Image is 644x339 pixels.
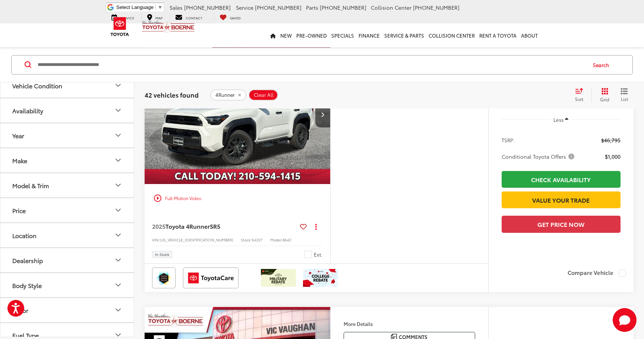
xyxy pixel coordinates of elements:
div: Make [114,156,123,165]
div: Fuel Type [12,331,39,338]
a: My Saved Vehicles [214,13,246,21]
span: Ice Cap [304,251,312,258]
button: PricePrice [0,198,135,222]
label: Compare Vehicle [568,269,626,277]
span: 2025 [152,222,165,230]
img: Toyota Safety Sense Vic Vaughan Toyota of Boerne Boerne TX [154,269,174,287]
span: Collision Center [371,4,411,11]
a: Specials [329,23,356,47]
a: Service [106,13,140,21]
button: Get Price Now [502,216,621,232]
span: Service [236,4,253,11]
a: Finance [356,23,382,47]
span: 54207 [252,237,263,243]
div: Body Style [12,281,42,288]
button: LocationLocation [0,223,135,247]
span: List [621,96,628,102]
button: Grid View [591,88,615,102]
img: /static/brand-toyota/National_Assets/toyota-military-rebate.jpeg?height=48 [261,269,296,287]
input: Search by Make, Model, or Keyword [37,56,586,74]
a: New [278,23,294,47]
button: Next image [315,101,330,127]
div: Make [12,156,27,164]
div: 2025 Toyota 4Runner SR5 0 [144,45,331,184]
span: Toyota 4Runner [165,222,210,230]
div: Price [114,206,123,215]
div: Dealership [12,256,43,263]
button: DealershipDealership [0,248,135,272]
div: Model & Trim [114,181,123,190]
img: Vic Vaughan Toyota of Boerne [142,20,195,33]
a: 2025 Toyota 4Runner SR5 RWD2025 Toyota 4Runner SR5 RWD2025 Toyota 4Runner SR5 RWD2025 Toyota 4Run... [144,45,331,184]
button: Vehicle ConditionVehicle Condition [0,73,135,97]
span: Select Language [116,4,154,10]
span: [PHONE_NUMBER] [413,4,460,11]
a: Check Availability [502,171,621,188]
div: Color [114,305,123,314]
span: SR5 [210,222,220,230]
img: 2025 Toyota 4Runner SR5 RWD [144,45,331,185]
div: Availability [12,107,43,114]
div: Dealership [114,256,123,264]
button: Actions [310,220,323,233]
span: [US_VEHICLE_IDENTIFICATION_NUMBER] [160,237,233,243]
a: Map [141,13,168,21]
span: $46,795 [601,136,621,144]
button: Clear All [249,89,278,101]
span: TSRP: [502,136,515,144]
button: MakeMake [0,148,135,172]
a: Pre-Owned [294,23,329,47]
button: YearYear [0,123,135,147]
span: In Stock [155,253,169,256]
span: Grid [600,96,609,102]
div: Location [12,231,37,238]
span: [PHONE_NUMBER] [184,4,231,11]
span: Parts [306,4,318,11]
span: Saved [230,15,241,20]
a: Contact [170,13,208,21]
button: Select sort value [571,88,591,102]
div: Vehicle Condition [12,82,62,89]
img: Toyota [106,15,134,39]
span: Clear All [254,92,274,98]
span: 4Runner [215,92,235,98]
span: Ext. [314,251,323,258]
a: Rent a Toyota [477,23,519,47]
span: 8642 [282,237,291,243]
svg: Start Chat [613,308,637,332]
button: List View [615,88,634,102]
span: $1,000 [605,153,621,160]
button: Conditional Toyota Offers [502,153,577,160]
h4: More Details [344,321,475,326]
button: Model & TrimModel & Trim [0,173,135,197]
a: Value Your Trade [502,191,621,208]
div: Vehicle Condition [114,81,123,90]
div: Model & Trim [12,181,49,188]
span: [PHONE_NUMBER] [320,4,366,11]
button: AvailabilityAvailability [0,98,135,122]
img: ToyotaCare Vic Vaughan Toyota of Boerne Boerne TX [184,269,237,287]
a: 2025Toyota 4RunnerSR5 [152,222,297,230]
div: Year [12,132,24,139]
span: Stock: [241,237,252,243]
img: /static/brand-toyota/National_Assets/toyota-college-grad.jpeg?height=48 [303,269,338,287]
button: Less [550,113,572,126]
span: VIN: [152,237,160,243]
div: Body Style [114,281,123,289]
a: Service & Parts: Opens in a new tab [382,23,426,47]
a: Collision Center [426,23,477,47]
a: About [519,23,540,47]
span: Sort [575,96,583,102]
span: [PHONE_NUMBER] [255,4,302,11]
span: Model: [270,237,282,243]
button: Toggle Chat Window [613,308,637,332]
div: Year [114,131,123,140]
a: Select Language​ [116,4,162,10]
span: ▼ [158,4,162,10]
span: Less [553,116,563,123]
span: ​ [155,4,156,10]
div: Price [12,206,26,213]
a: Home [268,23,278,47]
button: Search [586,56,620,74]
button: ColorColor [0,298,135,322]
